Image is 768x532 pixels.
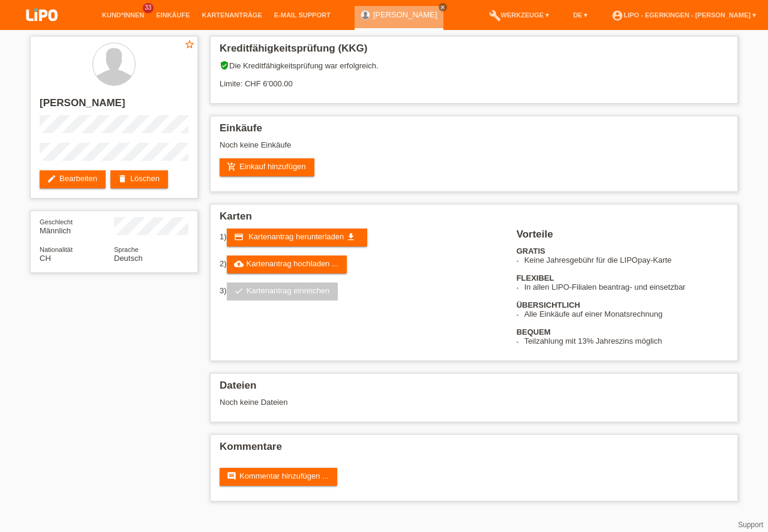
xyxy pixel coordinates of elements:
[524,309,728,318] li: Alle Einkäufe auf einer Monatsrechnung
[346,232,356,242] i: get_app
[227,229,367,247] a: credit_card Kartenantrag herunterladen get_app
[40,246,73,253] span: Nationalität
[227,282,338,300] a: checkKartenantrag einreichen
[196,11,268,19] a: Kartenanträge
[738,521,763,529] a: Support
[234,232,244,242] i: credit_card
[114,246,139,253] span: Sprache
[40,218,73,226] span: Geschlecht
[220,61,229,70] i: verified_user
[220,256,502,273] div: 2)
[220,282,502,300] div: 3)
[517,273,554,282] b: FLEXIBEL
[40,254,51,263] span: Schweiz
[439,3,447,11] a: close
[114,254,143,263] span: Deutsch
[227,471,236,481] i: comment
[605,11,762,19] a: account_circleLIPO - Egerkingen - [PERSON_NAME] ▾
[40,170,106,188] a: editBearbeiten
[220,43,728,61] h2: Kreditfähigkeitsprüfung (KKG)
[517,247,545,256] b: GRATIS
[567,11,593,19] a: DE ▾
[248,232,344,241] span: Kartenantrag herunterladen
[524,336,728,345] li: Teilzahlung mit 13% Jahreszins möglich
[234,259,244,269] i: cloud_upload
[150,11,196,19] a: Einkäufe
[220,140,728,158] div: Noch keine Einkäufe
[184,39,195,50] i: star_border
[40,97,188,115] h2: [PERSON_NAME]
[118,174,127,184] i: delete
[47,174,56,184] i: edit
[220,61,728,97] div: Die Kreditfähigkeitsprüfung war erfolgreich. Limite: CHF 6'000.00
[220,441,728,459] h2: Kommentare
[227,256,347,273] a: cloud_uploadKartenantrag hochladen ...
[489,10,501,22] i: build
[220,211,728,229] h2: Karten
[12,25,72,34] a: LIPO pay
[268,11,337,19] a: E-Mail Support
[40,217,114,235] div: Männlich
[220,468,337,486] a: commentKommentar hinzufügen ...
[220,398,586,407] div: Noch keine Dateien
[524,282,728,291] li: In allen LIPO-Filialen beantrag- und einsetzbar
[96,11,150,19] a: Kund*innen
[220,229,502,247] div: 1)
[440,4,446,10] i: close
[373,10,437,19] a: [PERSON_NAME]
[234,286,244,296] i: check
[517,327,551,336] b: BEQUEM
[227,162,236,172] i: add_shopping_cart
[517,300,580,309] b: ÜBERSICHTLICH
[524,256,728,265] li: Keine Jahresgebühr für die LIPOpay-Karte
[220,158,314,176] a: add_shopping_cartEinkauf hinzufügen
[483,11,556,19] a: buildWerkzeuge ▾
[184,39,195,52] a: star_border
[110,170,168,188] a: deleteLöschen
[220,122,728,140] h2: Einkäufe
[220,380,728,398] h2: Dateien
[611,10,623,22] i: account_circle
[143,3,154,13] span: 33
[517,229,728,247] h2: Vorteile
